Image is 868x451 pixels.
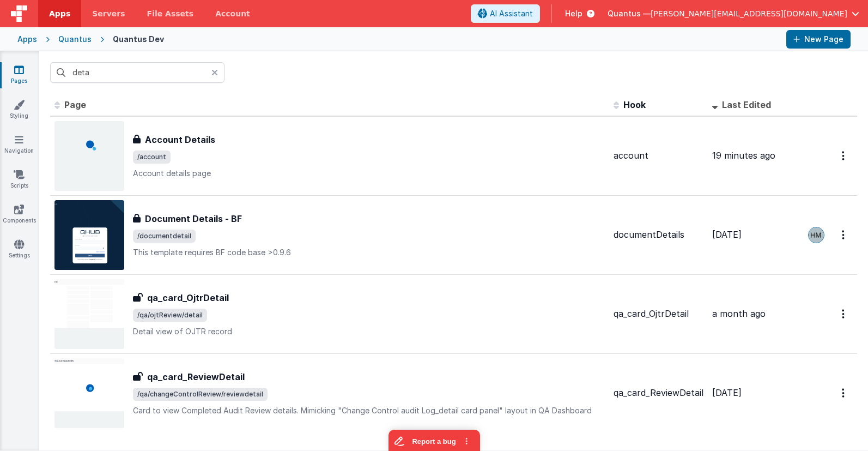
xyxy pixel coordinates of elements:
img: 1b65a3e5e498230d1b9478315fee565b [809,227,824,243]
h3: qa_card_ReviewDetail [147,370,245,383]
div: qa_card_ReviewDetail [614,387,703,399]
h3: Document Details - BF [145,212,242,225]
button: Options [835,303,853,325]
span: AI Assistant [490,8,533,19]
span: Help [565,8,582,19]
span: /account [133,151,171,164]
button: New Page [786,30,851,49]
button: Options [835,224,853,246]
span: Last Edited [722,99,771,110]
span: Page [64,99,86,110]
div: Quantus [58,34,92,45]
h3: qa_card_OjtrDetail [147,291,229,304]
input: Search pages, id's ... [50,62,224,83]
span: File Assets [147,8,194,19]
p: This template requires BF code base >0.9.6 [133,247,605,258]
button: AI Assistant [471,4,540,23]
button: Options [835,145,853,167]
span: Apps [49,8,70,19]
span: [DATE] [712,387,742,398]
span: /qa/ojtReview/detail [133,309,207,322]
button: Options [835,382,853,404]
p: Detail view of OJTR record [133,326,605,337]
span: [PERSON_NAME][EMAIL_ADDRESS][DOMAIN_NAME] [651,8,847,19]
button: Quantus — [PERSON_NAME][EMAIL_ADDRESS][DOMAIN_NAME] [608,8,859,19]
div: account [614,149,703,162]
span: 19 minutes ago [712,150,775,161]
p: Card to view Completed Audit Review details. Mimicking "Change Control audit Log_detail card pane... [133,405,605,416]
h3: Account Details [145,133,215,146]
div: documentDetails [614,228,703,241]
div: qa_card_OjtrDetail [614,308,703,320]
span: Hook [623,99,646,110]
div: Apps [17,34,37,45]
p: Account details page [133,168,605,179]
span: /documentdetail [133,230,196,243]
span: /qa/changeControlReview/reviewdetail [133,388,268,401]
div: Quantus Dev [113,34,164,45]
span: [DATE] [712,229,742,240]
span: Quantus — [608,8,651,19]
span: Servers [92,8,125,19]
span: a month ago [712,308,766,319]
